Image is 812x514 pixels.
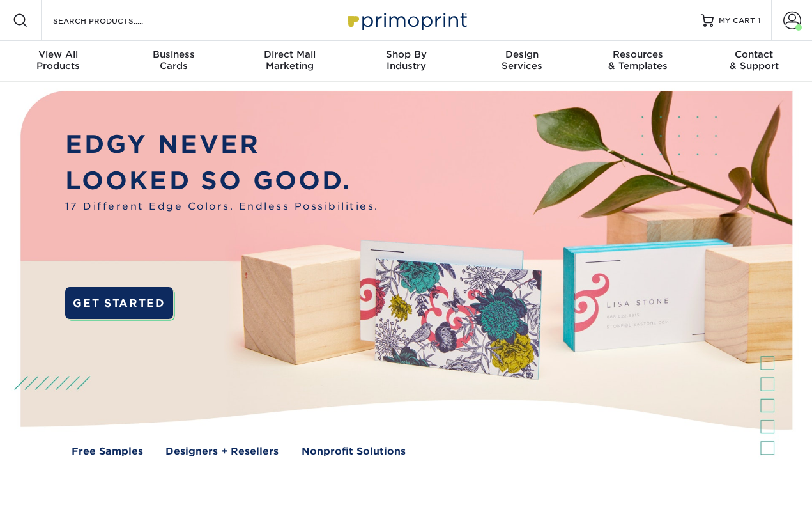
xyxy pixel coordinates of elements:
span: MY CART [719,15,755,26]
div: Cards [116,49,233,72]
p: LOOKED SO GOOD. [65,162,379,199]
a: Direct MailMarketing [232,41,348,82]
span: Resources [580,49,696,60]
a: GET STARTED [65,287,174,319]
div: Services [464,49,580,72]
div: & Support [696,49,812,72]
a: DesignServices [464,41,580,82]
input: SEARCH PRODUCTS..... [52,13,176,28]
a: Contact& Support [696,41,812,82]
span: Contact [696,49,812,60]
span: 17 Different Edge Colors. Endless Possibilities. [65,199,379,214]
a: Shop ByIndustry [348,41,464,82]
a: Designers + Resellers [165,444,279,459]
div: & Templates [580,49,696,72]
a: Resources& Templates [580,41,696,82]
span: Direct Mail [232,49,348,60]
a: Free Samples [72,444,143,459]
div: Marketing [232,49,348,72]
a: Nonprofit Solutions [302,444,406,459]
span: Design [464,49,580,60]
p: EDGY NEVER [65,126,379,162]
img: Primoprint [342,6,470,34]
span: Business [116,49,233,60]
span: 1 [758,16,761,25]
span: Shop By [348,49,464,60]
a: BusinessCards [116,41,233,82]
div: Industry [348,49,464,72]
